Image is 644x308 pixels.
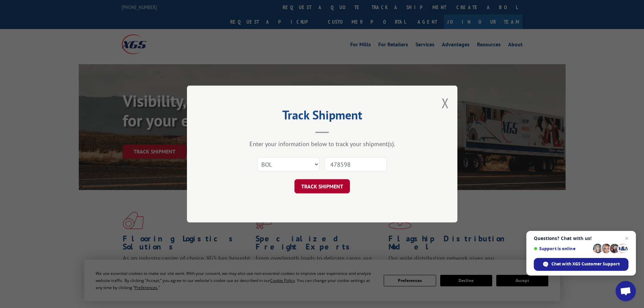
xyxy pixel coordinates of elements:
[534,246,591,251] span: Support is online
[623,234,631,242] span: Close chat
[442,94,449,112] button: Close modal
[534,236,628,241] span: Questions? Chat with us!
[325,157,387,171] input: Number(s)
[221,140,424,148] div: Enter your information below to track your shipment(s).
[534,258,628,271] div: Chat with XGS Customer Support
[616,281,636,301] div: Open chat
[294,179,350,193] button: TRACK SHIPMENT
[551,261,620,267] span: Chat with XGS Customer Support
[221,110,424,123] h2: Track Shipment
